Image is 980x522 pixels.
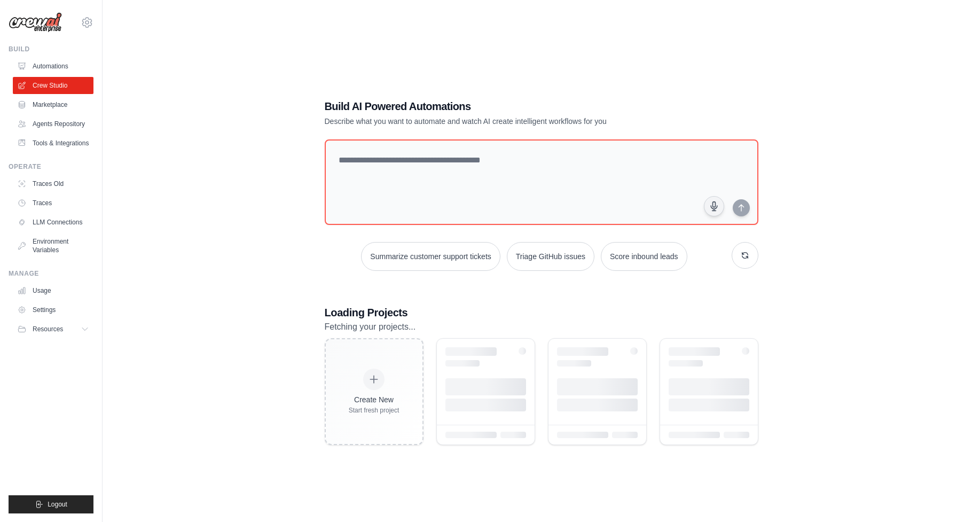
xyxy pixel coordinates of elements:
span: Logout [48,500,67,509]
div: Create New [349,394,399,405]
p: Describe what you want to automate and watch AI create intelligent workflows for you [325,116,684,127]
a: Agents Repository [13,115,93,133]
a: Marketplace [13,96,93,113]
a: Usage [13,282,93,299]
div: Operate [9,162,93,171]
h1: Build AI Powered Automations [325,99,684,114]
a: Tools & Integrations [13,135,93,152]
a: Crew Studio [13,77,93,94]
div: Build [9,45,93,53]
a: Traces Old [13,175,93,192]
button: Triage GitHub issues [507,242,594,271]
button: Click to speak your automation idea [704,196,724,216]
button: Get new suggestions [732,242,758,269]
button: Logout [9,495,93,513]
a: Automations [13,58,93,75]
p: Fetching your projects... [325,320,758,334]
h3: Loading Projects [325,305,758,320]
button: Summarize customer support tickets [361,242,500,271]
button: Resources [13,321,93,338]
a: LLM Connections [13,214,93,231]
a: Traces [13,194,93,212]
a: Settings [13,301,93,318]
a: Environment Variables [13,233,93,259]
span: Resources [33,325,63,333]
button: Score inbound leads [601,242,687,271]
div: Start fresh project [349,406,399,415]
div: Manage [9,269,93,278]
img: Logo [9,12,62,33]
